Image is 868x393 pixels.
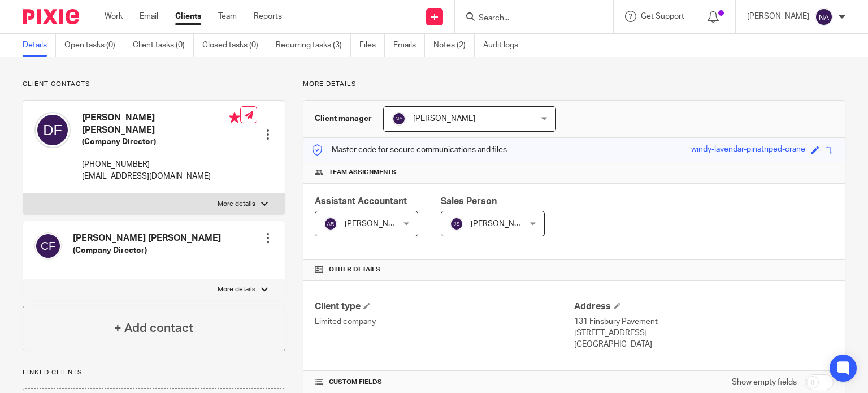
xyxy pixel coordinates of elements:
[23,80,285,89] p: Client contacts
[315,301,574,313] h4: Client type
[218,11,237,22] a: Team
[413,115,475,123] span: [PERSON_NAME]
[441,197,497,206] span: Sales Person
[641,12,684,20] span: Get Support
[732,377,797,388] label: Show empty fields
[64,34,124,57] a: Open tasks (0)
[82,159,240,170] p: [PHONE_NUMBER]
[315,378,574,387] h4: CUSTOM FIELDS
[114,319,193,337] h4: + Add contact
[73,245,221,256] h5: (Company Director)
[175,11,201,22] a: Clients
[478,14,579,24] input: Search
[483,34,527,57] a: Audit logs
[815,8,833,26] img: svg%3E
[82,136,240,148] h5: (Company Director)
[747,11,809,22] p: [PERSON_NAME]
[315,197,407,206] span: Assistant Accountant
[393,34,425,57] a: Emails
[23,34,56,57] a: Details
[82,171,240,182] p: [EMAIL_ADDRESS][DOMAIN_NAME]
[345,220,407,228] span: [PERSON_NAME]
[433,34,475,57] a: Notes (2)
[315,316,574,327] p: Limited company
[34,112,71,148] img: svg%3E
[82,112,240,136] h4: [PERSON_NAME] [PERSON_NAME]
[23,368,285,377] p: Linked clients
[218,200,255,209] p: More details
[218,285,255,294] p: More details
[574,316,834,327] p: 131 Finsbury Pavement
[574,327,834,339] p: [STREET_ADDRESS]
[691,144,805,157] div: windy-lavendar-pinstriped-crane
[329,265,380,274] span: Other details
[359,34,385,57] a: Files
[450,217,463,231] img: svg%3E
[73,232,221,244] h4: [PERSON_NAME] [PERSON_NAME]
[23,9,79,24] img: Pixie
[312,144,507,156] p: Master code for secure communications and files
[324,217,337,231] img: svg%3E
[574,339,834,350] p: [GEOGRAPHIC_DATA]
[133,34,194,57] a: Client tasks (0)
[574,301,834,313] h4: Address
[392,112,406,126] img: svg%3E
[140,11,158,22] a: Email
[105,11,123,22] a: Work
[315,113,372,124] h3: Client manager
[229,112,240,123] i: Primary
[329,168,396,177] span: Team assignments
[202,34,267,57] a: Closed tasks (0)
[471,220,533,228] span: [PERSON_NAME]
[303,80,845,89] p: More details
[34,232,62,260] img: svg%3E
[254,11,282,22] a: Reports
[276,34,351,57] a: Recurring tasks (3)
